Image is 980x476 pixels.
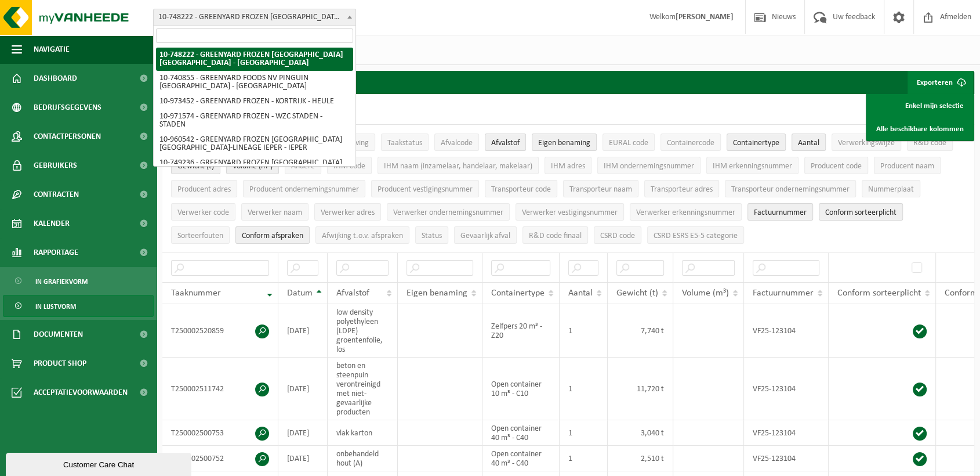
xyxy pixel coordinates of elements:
[485,134,526,151] button: AfvalstofAfvalstof: Activate to sort
[868,185,914,194] span: Nummerplaat
[235,226,310,244] button: Conform afspraken : Activate to sort
[862,180,920,197] button: NummerplaatNummerplaat: Activate to sort
[594,226,641,244] button: CSRD codeCSRD code: Activate to sort
[804,157,868,174] button: Producent codeProducent code: Activate to sort
[35,271,88,293] span: In grafiekvorm
[156,109,353,132] li: 10-971574 - GREENYARD FROZEN - WZC STADEN - STADEN
[482,420,560,446] td: Open container 40 m³ - C40
[560,358,608,420] td: 1
[819,203,903,221] button: Conform sorteerplicht : Activate to sort
[422,232,442,240] span: Status
[868,117,972,140] a: Alle beschikbare kolommen
[568,289,593,298] span: Aantal
[608,420,673,446] td: 3,040 t
[907,134,953,151] button: R&D codeR&amp;D code: Activate to sort
[328,304,398,358] td: low density polyethyleen (LDPE) groentenfolie, los
[880,162,934,171] span: Producent naam
[753,289,814,298] span: Factuurnummer
[171,180,237,197] button: Producent adresProducent adres: Activate to sort
[171,289,221,298] span: Taaknummer
[384,162,532,171] span: IHM naam (inzamelaar, handelaar, makelaar)
[682,289,729,298] span: Volume (m³)
[162,304,278,358] td: T250002520859
[908,71,973,94] button: Exporteren
[156,71,353,94] li: 10-740855 - GREENYARD FOODS NV PINGUIN [GEOGRAPHIC_DATA] - [GEOGRAPHIC_DATA]
[156,48,353,71] li: 10-748222 - GREENYARD FROZEN [GEOGRAPHIC_DATA] [GEOGRAPHIC_DATA] - [GEOGRAPHIC_DATA]
[482,446,560,471] td: Open container 40 m³ - C40
[156,156,353,179] li: 10-749236 - GREENYARD FROZEN [GEOGRAPHIC_DATA] [GEOGRAPHIC_DATA] - [GEOGRAPHIC_DATA]
[34,64,77,93] span: Dashboard
[532,134,597,151] button: Eigen benamingEigen benaming: Activate to sort
[560,446,608,471] td: 1
[560,304,608,358] td: 1
[248,208,302,217] span: Verwerker naam
[6,450,194,476] iframe: chat widget
[34,349,86,378] span: Product Shop
[177,232,223,240] span: Sorteerfouten
[602,134,655,151] button: EURAL codeEURAL code: Activate to sort
[538,139,590,147] span: Eigen benaming
[278,446,328,471] td: [DATE]
[600,232,635,240] span: CSRD code
[667,139,714,147] span: Containercode
[651,185,713,194] span: Transporteur adres
[545,157,591,174] button: IHM adresIHM adres: Activate to sort
[798,139,819,147] span: Aantal
[491,139,520,147] span: Afvalstof
[441,139,473,147] span: Afvalcode
[838,139,895,147] span: Verwerkingswijze
[315,226,409,244] button: Afwijking t.o.v. afsprakenAfwijking t.o.v. afspraken: Activate to sort
[156,94,353,109] li: 10-973452 - GREENYARD FROZEN - KORTRIJK - HEULE
[378,185,473,194] span: Producent vestigingsnummer
[162,358,278,420] td: T250002511742
[378,157,539,174] button: IHM naam (inzamelaar, handelaar, makelaar)IHM naam (inzamelaar, handelaar, makelaar): Activate to...
[727,134,786,151] button: ContainertypeContainertype: Activate to sort
[35,295,76,318] span: In lijstvorm
[328,446,398,471] td: onbehandeld hout (A)
[482,304,560,358] td: Zelfpers 20 m³ - Z20
[647,226,744,244] button: CSRD ESRS E5-5 categorieCSRD ESRS E5-5 categorie: Activate to sort
[34,209,70,238] span: Kalender
[336,289,369,298] span: Afvalstof
[278,358,328,420] td: [DATE]
[34,378,128,407] span: Acceptatievoorwaarden
[171,203,235,221] button: Verwerker codeVerwerker code: Activate to sort
[177,208,229,217] span: Verwerker code
[3,270,154,292] a: In grafiekvorm
[616,289,658,298] span: Gewicht (t)
[676,13,734,21] strong: [PERSON_NAME]
[604,162,694,171] span: IHM ondernemingsnummer
[482,358,560,420] td: Open container 10 m³ - C10
[34,180,79,209] span: Contracten
[328,358,398,420] td: beton en steenpuin verontreinigd met niet-gevaarlijke producten
[34,93,101,122] span: Bedrijfsgegevens
[551,162,585,171] span: IHM adres
[868,94,972,117] a: Enkel mijn selectie
[278,420,328,446] td: [DATE]
[563,180,638,197] button: Transporteur naamTransporteur naam: Activate to sort
[516,203,624,221] button: Verwerker vestigingsnummerVerwerker vestigingsnummer: Activate to sort
[608,304,673,358] td: 7,740 t
[485,180,557,197] button: Transporteur codeTransporteur code: Activate to sort
[608,358,673,420] td: 11,720 t
[156,132,353,156] li: 10-960542 - GREENYARD FROZEN [GEOGRAPHIC_DATA] [GEOGRAPHIC_DATA]-LINEAGE IEPER - IEPER
[744,358,829,420] td: VF25-123104
[3,295,154,317] a: In lijstvorm
[608,446,673,471] td: 2,510 t
[434,134,479,151] button: AfvalcodeAfvalcode: Activate to sort
[162,446,278,471] td: T250002500752
[811,162,862,171] span: Producent code
[381,134,429,151] button: TaakstatusTaakstatus: Activate to sort
[171,226,230,244] button: SorteerfoutenSorteerfouten: Activate to sort
[747,203,813,221] button: FactuurnummerFactuurnummer: Activate to sort
[153,9,356,26] span: 10-748222 - GREENYARD FROZEN BELGIUM NV - WESTROZEBEKE
[560,420,608,446] td: 1
[460,232,510,240] span: Gevaarlijk afval
[278,304,328,358] td: [DATE]
[34,238,78,267] span: Rapportage
[154,9,355,26] span: 10-748222 - GREENYARD FROZEN BELGIUM NV - WESTROZEBEKE
[597,157,700,174] button: IHM ondernemingsnummerIHM ondernemingsnummer: Activate to sort
[654,232,738,240] span: CSRD ESRS E5-5 categorie
[529,232,582,240] span: R&D code finaal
